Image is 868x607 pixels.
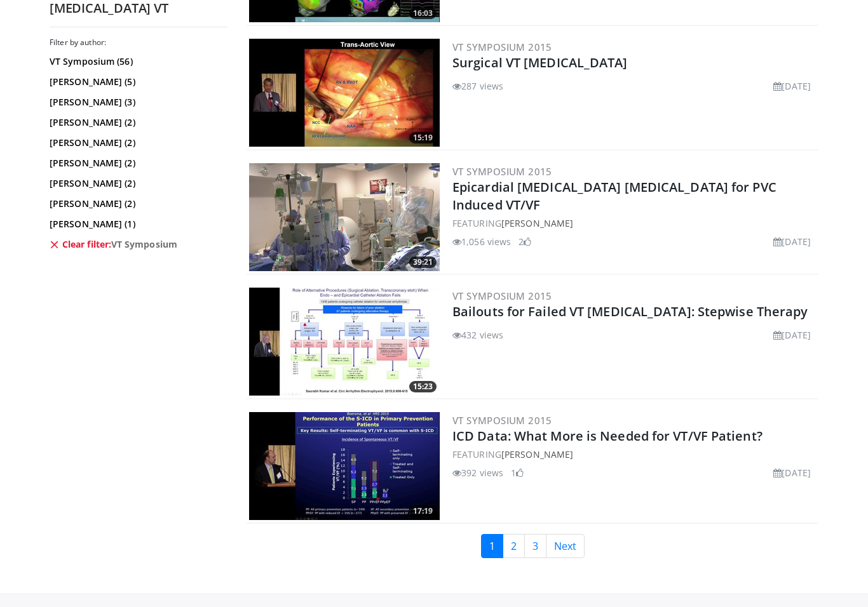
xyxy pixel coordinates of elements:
li: 1 [511,466,524,479]
a: VT Symposium 2015 [452,165,552,178]
a: 3 [524,534,546,558]
span: 15:19 [409,132,437,143]
a: 1 [481,534,503,558]
div: FEATURING [452,217,816,230]
img: 112b693c-d010-4ada-bae5-2194695177a3.300x170_q85_crop-smart_upscale.jpg [249,163,440,271]
a: [PERSON_NAME] (2) [50,157,224,170]
a: 15:19 [249,39,440,147]
li: 287 views [452,79,503,93]
a: [PERSON_NAME] (2) [50,197,224,210]
a: [PERSON_NAME] (1) [50,218,224,230]
li: [DATE] [773,328,811,342]
a: VT Symposium 2015 [452,41,552,53]
img: 669d49f6-8fd6-4b33-bd11-d60b813caa87.300x170_q85_crop-smart_upscale.jpg [249,288,440,396]
span: 16:03 [409,8,437,19]
a: Next [546,534,585,558]
a: VT Symposium (56) [50,55,224,68]
a: [PERSON_NAME] (5) [50,76,224,88]
a: [PERSON_NAME] [501,448,573,460]
a: ICD Data: What More is Needed for VT/VF Patient? [452,427,763,444]
a: Clear filter:VT Symposium [50,238,224,251]
a: [PERSON_NAME] (2) [50,137,224,149]
span: 15:23 [409,381,437,392]
li: 432 views [452,328,503,342]
a: VT Symposium 2015 [452,290,552,302]
li: [DATE] [773,235,811,248]
h3: Filter by author: [50,37,227,48]
a: Surgical VT [MEDICAL_DATA] [452,54,628,71]
a: [PERSON_NAME] (2) [50,116,224,129]
li: 2 [519,235,531,248]
li: [DATE] [773,79,811,93]
a: 2 [503,534,525,558]
a: Epicardial [MEDICAL_DATA] [MEDICAL_DATA] for PVC Induced VT/VF [452,178,776,213]
a: [PERSON_NAME] (2) [50,177,224,190]
a: 17:19 [249,412,440,520]
li: [DATE] [773,466,811,479]
a: Bailouts for Failed VT [MEDICAL_DATA]: Stepwise Therapy [452,303,808,320]
li: 392 views [452,466,503,479]
a: 39:21 [249,163,440,271]
li: 1,056 views [452,235,511,248]
span: VT Symposium [111,238,177,251]
img: 7b4f6039-82b1-4e7f-b787-8ea053c28e38.300x170_q85_crop-smart_upscale.jpg [249,412,440,520]
div: FEATURING [452,448,816,461]
a: 15:23 [249,288,440,396]
img: 4d395a41-47d3-45d2-a855-aa32f0df9821.300x170_q85_crop-smart_upscale.jpg [249,39,440,147]
a: VT Symposium 2015 [452,414,552,427]
a: [PERSON_NAME] (3) [50,96,224,109]
a: [PERSON_NAME] [501,217,573,229]
span: 39:21 [409,257,437,268]
nav: Search results pages [247,534,818,558]
span: 17:19 [409,505,437,517]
